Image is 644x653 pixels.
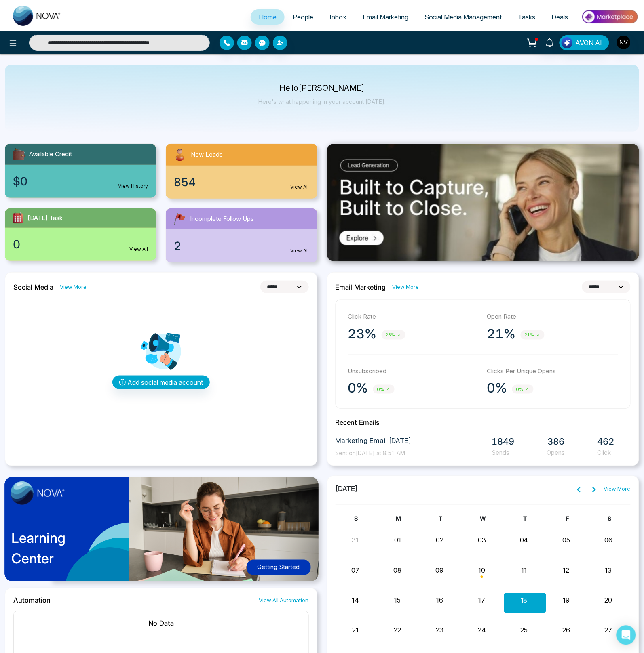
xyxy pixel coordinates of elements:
a: Email Marketing [355,9,416,25]
h2: Email Marketing [336,283,386,291]
span: AVON AI [576,38,602,48]
span: 854 [174,174,196,191]
span: Tasks [518,13,536,21]
span: Sent on [DATE] at 8:51 AM [336,450,405,457]
button: 27 [605,626,612,635]
img: followUps.svg [172,212,187,226]
span: 462 [598,437,614,447]
span: Sends [492,449,515,457]
button: 18 [521,596,528,605]
span: F [566,515,569,522]
a: Home [251,9,285,25]
a: View All Automation [259,597,309,605]
img: . [327,144,640,261]
span: 2 [174,237,181,254]
span: Incomplete Follow Ups [190,214,254,224]
span: W [480,515,486,522]
button: 16 [436,596,443,605]
img: home-learning-center.png [0,473,328,591]
h2: Recent Emails [336,418,631,426]
button: AVON AI [560,35,609,50]
button: 01 [394,535,401,545]
a: Social Media Management [416,9,510,25]
h2: No Data [22,619,300,628]
button: 14 [352,596,359,605]
span: 1849 [492,437,515,447]
button: 11 [522,566,527,575]
span: [DATE] [336,484,358,495]
a: View History [118,183,148,190]
span: [DATE] Task [27,214,63,223]
p: Hello [PERSON_NAME] [258,85,386,92]
span: New Leads [191,150,223,160]
p: 0% [348,380,368,396]
img: image [11,481,65,505]
a: Inbox [321,9,355,25]
img: todayTask.svg [11,212,24,225]
span: Social Media Management [424,13,502,21]
span: Home [259,13,277,21]
a: View All [291,183,309,191]
img: Analytics png [141,331,181,372]
p: 23% [348,326,377,342]
span: People [293,13,313,21]
span: Inbox [329,13,346,21]
span: Opens [547,449,565,457]
span: 0 [13,236,20,253]
img: newLeads.svg [172,147,188,162]
div: Open Intercom Messenger [617,626,636,645]
h2: Social Media [13,283,53,291]
button: 24 [478,626,486,635]
p: 0% [487,380,507,396]
span: Available Credit [29,150,72,159]
button: 22 [394,626,401,635]
button: 21 [352,626,359,635]
button: 08 [394,566,402,575]
span: 21% [521,330,545,340]
img: Lead Flow [562,37,573,48]
button: 23 [436,626,443,635]
button: 09 [436,566,444,575]
p: Learning Center [11,528,65,569]
button: 04 [520,535,528,545]
span: S [608,515,612,522]
button: 12 [563,566,570,575]
button: 15 [395,596,401,605]
button: 06 [604,535,612,545]
span: 0% [373,385,395,394]
button: 26 [562,626,570,635]
p: Clicks Per Unique Opens [487,367,618,376]
span: 0% [512,385,534,394]
button: 17 [479,596,486,605]
span: 386 [547,437,565,447]
a: View All [129,246,148,253]
span: Email Marketing [363,13,408,21]
p: Unsubscribed [348,367,479,376]
a: Incomplete Follow Ups2View All [161,208,322,262]
a: Tasks [510,9,544,25]
span: Deals [552,13,568,21]
p: Here's what happening in your account [DATE]. [258,98,386,105]
a: People [285,9,321,25]
img: availableCredit.svg [11,147,26,162]
img: User Avatar [617,36,631,49]
p: 21% [487,326,516,342]
button: 25 [521,626,528,635]
a: View More [60,283,87,291]
img: Nova CRM Logo [13,6,61,26]
span: T [524,515,527,522]
span: 23% [382,330,405,340]
span: $0 [13,173,27,190]
button: Add social media account [112,376,210,389]
button: Getting Started [247,560,311,575]
a: View All [291,247,309,254]
a: View More [393,283,419,291]
span: T [439,515,443,522]
button: 13 [605,566,612,575]
button: 05 [562,535,570,545]
h2: Automation [13,596,51,605]
img: Market-place.gif [581,8,639,26]
button: 31 [352,535,359,545]
p: Open Rate [487,312,618,321]
span: Click [598,449,614,457]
